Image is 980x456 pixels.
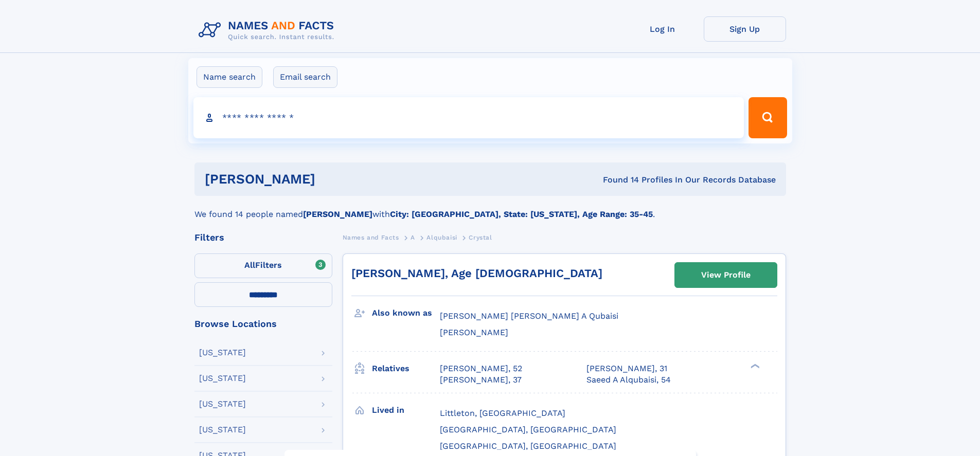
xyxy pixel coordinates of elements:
[194,253,332,278] label: Filters
[199,349,246,357] div: [US_STATE]
[704,16,786,42] a: Sign Up
[273,66,337,88] label: Email search
[440,441,616,451] span: [GEOGRAPHIC_DATA], [GEOGRAPHIC_DATA]
[205,173,459,186] h1: [PERSON_NAME]
[426,231,457,244] a: Alqubaisi
[440,425,616,434] span: [GEOGRAPHIC_DATA], [GEOGRAPHIC_DATA]
[469,234,492,241] span: Crystal
[675,263,777,287] a: View Profile
[426,234,457,241] span: Alqubaisi
[749,97,787,138] button: Search Button
[244,260,255,270] span: All
[748,362,760,369] div: ❯
[372,402,440,419] h3: Lived in
[440,311,618,321] span: [PERSON_NAME] [PERSON_NAME] A Qubaisi
[197,66,262,88] label: Name search
[343,231,399,244] a: Names and Facts
[411,234,415,241] span: A
[440,327,508,337] span: [PERSON_NAME]
[194,233,332,242] div: Filters
[621,16,704,42] a: Log In
[193,97,744,138] input: search input
[440,408,565,418] span: Littleton, [GEOGRAPHIC_DATA]
[194,319,332,329] div: Browse Locations
[372,304,440,322] h3: Also known as
[194,16,343,44] img: Logo Names and Facts
[199,374,246,382] div: [US_STATE]
[440,363,522,374] a: [PERSON_NAME], 52
[351,267,602,280] a: [PERSON_NAME], Age [DEMOGRAPHIC_DATA]
[440,374,522,386] a: [PERSON_NAME], 37
[701,263,751,287] div: View Profile
[194,196,786,221] div: We found 14 people named with .
[459,174,776,186] div: Found 14 Profiles In Our Records Database
[199,426,246,434] div: [US_STATE]
[390,209,653,219] b: City: [GEOGRAPHIC_DATA], State: [US_STATE], Age Range: 35-45
[586,363,667,374] a: [PERSON_NAME], 31
[411,231,415,244] a: A
[303,209,372,219] b: [PERSON_NAME]
[199,400,246,408] div: [US_STATE]
[586,374,671,386] a: Saeed A Alqubaisi, 54
[372,360,440,377] h3: Relatives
